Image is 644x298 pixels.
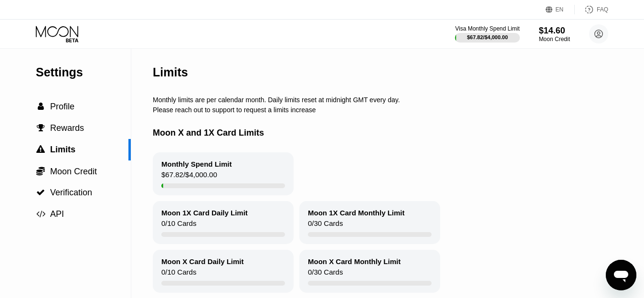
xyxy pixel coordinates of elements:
div: FAQ [597,6,608,13]
div: 0 / 10 Cards [161,219,196,232]
div: Moon X Card Daily Limit [161,257,244,266]
div: 0 / 30 Cards [308,268,343,281]
span:  [38,102,44,111]
div:  [36,166,45,176]
div: Moon Credit [539,36,570,43]
div: Monthly Spend Limit [161,160,232,168]
div: EN [556,6,564,13]
span: Profile [50,102,74,111]
div: Visa Monthly Spend Limit$67.82/$4,000.00 [455,25,519,43]
span: Verification [50,188,92,197]
div: FAQ [575,5,608,14]
div: Limits [153,65,188,79]
span: Moon Credit [50,167,97,176]
span:  [36,210,45,218]
div: 0 / 10 Cards [161,268,196,281]
span: API [50,209,64,219]
div: $67.82 / $4,000.00 [161,170,217,183]
span: Limits [50,145,75,154]
div:  [36,210,45,218]
span:  [36,145,45,154]
div: $14.60Moon Credit [539,26,570,43]
div: $67.82 / $4,000.00 [467,34,508,40]
div: $14.60 [539,26,570,36]
div: Moon X Card Monthly Limit [308,257,401,266]
span:  [36,166,45,176]
span:  [37,124,45,132]
div: Settings [36,65,131,79]
div: Moon 1X Card Daily Limit [161,209,248,217]
div:  [36,145,45,154]
span: Rewards [50,123,84,133]
div:  [36,124,45,132]
div:  [36,188,45,197]
div: 0 / 30 Cards [308,219,343,232]
iframe: Button to launch messaging window, conversation in progress [606,260,636,290]
div:  [36,102,45,111]
div: Moon 1X Card Monthly Limit [308,209,405,217]
div: Visa Monthly Spend Limit [455,25,519,32]
span:  [36,188,45,197]
div: EN [546,5,575,14]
